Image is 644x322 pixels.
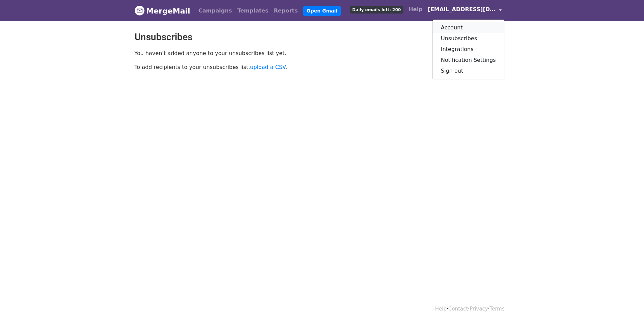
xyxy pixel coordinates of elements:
a: MergeMail [135,4,190,18]
p: To add recipients to your unsubscribes list, . [135,64,317,71]
a: Privacy [470,306,488,312]
a: Integrations [433,44,504,55]
span: Daily emails left: 200 [350,6,403,14]
a: upload a CSV [250,64,286,70]
a: Help [406,3,425,16]
iframe: Chat Widget [610,290,644,322]
a: Reports [271,4,301,18]
h2: Unsubscribes [135,31,510,43]
a: Contact [448,306,468,312]
a: Open Gmail [303,6,341,16]
a: Daily emails left: 200 [347,3,406,16]
span: [EMAIL_ADDRESS][DOMAIN_NAME] [428,5,496,14]
a: Campaigns [196,4,235,18]
a: Terms [490,306,504,312]
a: Account [433,22,504,33]
a: Help [435,306,447,312]
p: You haven't added anyone to your unsubscribes list yet. [135,50,317,57]
img: MergeMail logo [135,5,145,16]
a: Templates [235,4,271,18]
a: [EMAIL_ADDRESS][DOMAIN_NAME] [425,3,504,19]
a: Notification Settings [433,55,504,66]
div: [EMAIL_ADDRESS][DOMAIN_NAME] [432,19,504,79]
a: Sign out [433,66,504,76]
a: Unsubscribes [433,33,504,44]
